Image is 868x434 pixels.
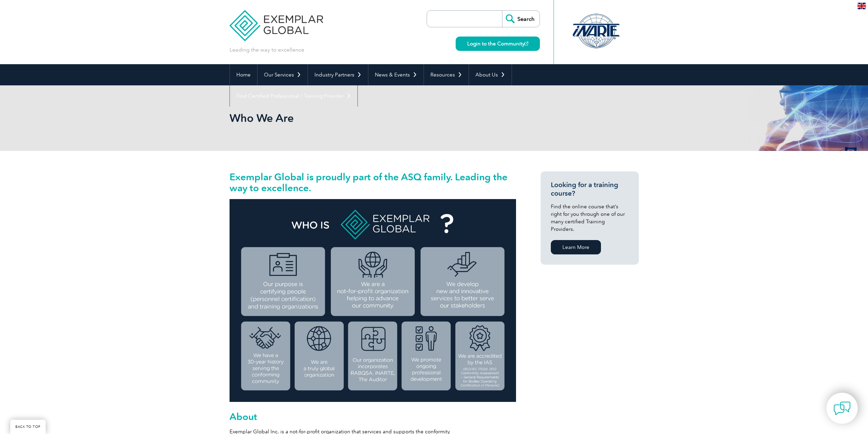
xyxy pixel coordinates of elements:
input: Search [502,11,540,27]
a: Our Services [258,64,308,85]
p: Leading the way to excellence [230,46,304,54]
a: Learn More [551,240,601,254]
h2: Exemplar Global is proudly part of the ASQ family. Leading the way to excellence. [230,171,516,193]
h2: Who We Are [230,113,516,124]
a: News & Events [368,64,424,85]
h2: About [230,411,516,422]
a: Find Certified Professional / Training Provider [230,85,357,107]
img: open_square.png [525,42,528,45]
a: Login to the Community [456,37,540,51]
a: About Us [469,64,512,85]
h3: Looking for a training course? [551,181,629,198]
a: Industry Partners [308,64,368,85]
a: Home [230,64,257,85]
a: BACK TO TOP [10,420,46,434]
img: contact-chat.png [834,400,851,417]
p: Find the online course that’s right for you through one of our many certified Training Providers. [551,203,629,233]
img: en [857,3,866,9]
a: Resources [424,64,469,85]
